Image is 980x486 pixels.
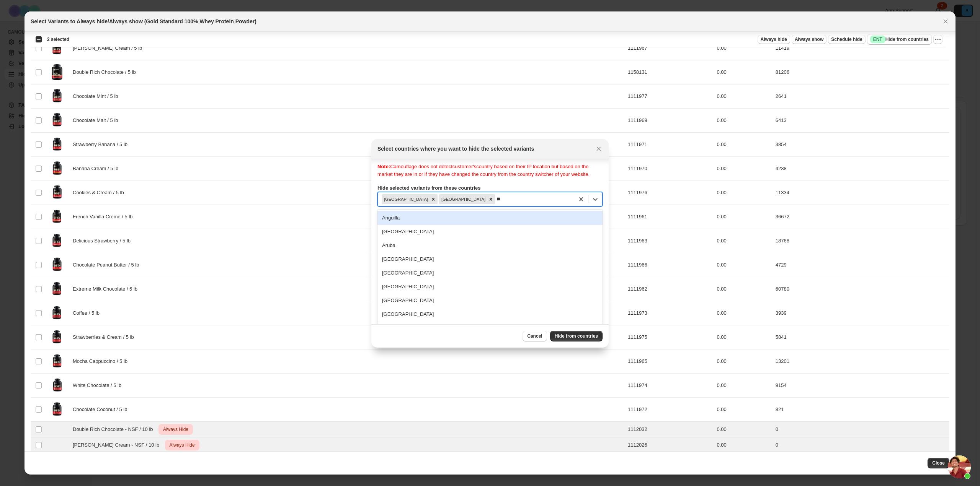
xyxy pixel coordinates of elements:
td: 0.00 [714,398,773,422]
button: More actions [933,35,942,44]
td: 0 [773,422,949,437]
span: ENT [873,36,882,42]
span: [PERSON_NAME] Cream / 5 lb [73,44,146,52]
span: Delicious Strawberry / 5 lb [73,237,135,245]
td: 1111966 [626,253,714,277]
div: Remove Japan [429,194,438,204]
td: 0.00 [714,437,773,453]
td: 60780 [773,277,949,301]
td: 1111963 [626,229,714,253]
div: [GEOGRAPHIC_DATA], Plurinational State of [377,321,603,335]
span: Mocha Cappuccino / 5 lb [73,358,132,365]
td: 6413 [773,109,949,133]
td: 4729 [773,253,949,277]
td: 4238 [773,157,949,181]
img: on-1111969_Image_01.png [47,111,67,130]
td: 0.00 [714,422,773,437]
td: 2641 [773,85,949,109]
img: on-1111977_Image_01.png [47,87,67,106]
td: 1111975 [626,325,714,349]
td: 0.00 [714,36,773,60]
td: 5841 [773,325,949,349]
span: Cookies & Cream / 5 lb [73,189,128,197]
td: 1111972 [626,398,714,422]
td: 0.00 [714,85,773,109]
td: 3854 [773,133,949,157]
button: SuccessENTHide from countries [867,34,932,45]
img: on-1111965_Image_01.png [47,352,67,371]
span: Chocolate Malt / 5 lb [73,117,122,124]
span: 2 selected [47,36,69,42]
img: on-1111974_Image_01.png [47,376,67,395]
div: Open chat [948,455,971,478]
td: 11419 [773,36,949,60]
td: 1111967 [626,36,714,60]
button: Hide from countries [550,331,603,341]
button: Close [928,458,949,468]
button: Schedule hide [828,35,865,44]
td: 1111970 [626,157,714,181]
b: Hide selected variants from these countries [377,185,480,191]
td: 0.00 [714,157,773,181]
img: on-1111976_Image_01.png [47,183,67,202]
td: 1111977 [626,85,714,109]
div: [GEOGRAPHIC_DATA] [377,280,603,294]
span: Chocolate Mint / 5 lb [73,93,122,100]
div: Aruba [377,239,603,252]
td: 3939 [773,301,949,325]
td: 0.00 [714,205,773,229]
td: 81206 [773,60,949,85]
td: 0.00 [714,133,773,157]
button: Always hide [758,35,790,44]
img: on-1111970_Image_01.png [47,159,67,178]
td: 0 [773,437,949,453]
div: [GEOGRAPHIC_DATA] [377,294,603,307]
h2: Select Variants to Always hide/Always show (Gold Standard 100% Whey Protein Powder) [31,18,256,25]
td: 0.00 [714,374,773,398]
img: on-1111963_Image_01.png [47,231,67,250]
span: [PERSON_NAME] Cream - NSF / 10 lb [73,441,163,449]
span: Close [932,460,945,466]
span: Always show [795,36,823,42]
img: on-1111962_Image_01.png [47,280,67,299]
td: 0.00 [714,109,773,133]
span: Hide from countries [555,333,598,339]
td: 36672 [773,205,949,229]
span: Double Rich Chocolate / 5 lb [73,68,140,76]
img: on-1111966_Image_01.png [47,255,67,275]
button: Cancel [523,331,547,341]
td: 0.00 [714,253,773,277]
div: [GEOGRAPHIC_DATA] [377,252,603,266]
td: 1111971 [626,133,714,157]
span: French Vanilla Creme / 5 lb [73,213,137,221]
span: Always Hide [162,425,190,434]
td: 1111965 [626,349,714,374]
b: Note: [377,164,390,169]
div: [GEOGRAPHIC_DATA] [377,225,603,239]
span: Always hide [761,36,787,42]
span: White Chocolate / 5 lb [73,382,126,389]
td: 1158131 [626,60,714,85]
div: Camouflage does not detect customer's country based on their IP location but based on the market ... [377,163,603,178]
td: 9154 [773,374,949,398]
div: Anguilla [377,211,603,225]
span: Cancel [527,333,542,339]
td: 1111961 [626,205,714,229]
td: 1111962 [626,277,714,301]
td: 18768 [773,229,949,253]
span: Strawberry Banana / 5 lb [73,141,132,148]
td: 0.00 [714,277,773,301]
td: 0.00 [714,181,773,205]
span: Strawberries & Cream / 5 lb [73,333,138,341]
td: 0.00 [714,229,773,253]
img: on-1111972_Image_01.png [47,400,67,419]
div: [GEOGRAPHIC_DATA] [377,307,603,321]
span: Banana Cream / 5 lb [73,165,122,172]
img: on-1158131_Image_01.png [47,63,67,82]
td: 0.00 [714,60,773,85]
img: on-1111973_Image_01.png [47,304,67,323]
td: 0.00 [714,301,773,325]
td: 1111974 [626,374,714,398]
div: [GEOGRAPHIC_DATA] [382,194,429,204]
td: 1111973 [626,301,714,325]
